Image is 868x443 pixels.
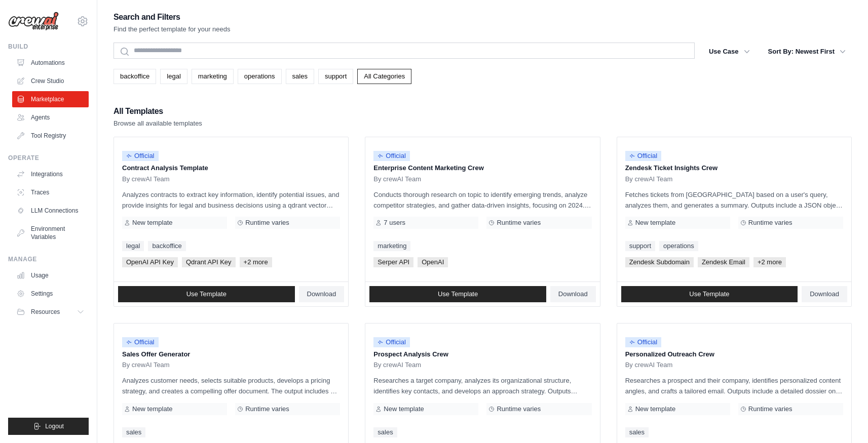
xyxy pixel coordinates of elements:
[625,257,694,267] span: Zendesk Subdomain
[625,241,655,251] a: support
[698,257,749,267] span: Zendesk Email
[122,257,178,267] span: OpenAI API Key
[122,337,159,347] span: Official
[625,189,843,211] p: Fetches tickets from [GEOGRAPHIC_DATA] based on a user's query, analyzes them, and generates a su...
[12,55,89,71] a: Automations
[114,69,156,84] a: backoffice
[122,175,170,183] span: By crewAI Team
[114,118,202,129] p: Browse all available templates
[8,418,89,435] button: Logout
[114,10,231,24] h2: Search and Filters
[357,69,411,84] a: All Categories
[625,349,843,359] p: Personalized Outreach Crew
[31,308,60,316] span: Resources
[373,151,410,161] span: Official
[12,184,89,200] a: Traces
[122,189,340,211] p: Analyzes contracts to extract key information, identify potential issues, and provide insights fo...
[186,290,227,298] span: Use Template
[122,241,144,251] a: legal
[12,267,89,284] a: Usage
[373,375,591,396] p: Researches a target company, analyzes its organizational structure, identifies key contacts, and ...
[245,219,289,227] span: Runtime varies
[497,219,541,227] span: Runtime varies
[635,219,675,227] span: New template
[625,361,673,369] span: By crewAI Team
[8,255,89,263] div: Manage
[373,427,397,437] a: sales
[12,304,89,320] button: Resources
[12,286,89,302] a: Settings
[114,104,202,118] h2: All Templates
[122,349,340,359] p: Sales Offer Generator
[318,69,353,84] a: support
[114,24,231,34] p: Find the perfect template for your needs
[625,337,662,347] span: Official
[307,290,336,298] span: Download
[550,286,596,302] a: Download
[802,286,847,302] a: Download
[373,163,591,173] p: Enterprise Content Marketing Crew
[12,203,89,219] a: LLM Connections
[689,290,729,298] span: Use Template
[299,286,345,302] a: Download
[192,69,234,84] a: marketing
[659,241,698,251] a: operations
[373,337,410,347] span: Official
[373,361,421,369] span: By crewAI Team
[182,257,236,267] span: Qdrant API Key
[12,128,89,144] a: Tool Registry
[8,43,89,51] div: Build
[132,405,172,413] span: New template
[12,109,89,126] a: Agents
[122,163,340,173] p: Contract Analysis Template
[160,69,187,84] a: legal
[122,375,340,396] p: Analyzes customer needs, selects suitable products, develops a pricing strategy, and creates a co...
[558,290,588,298] span: Download
[748,405,792,413] span: Runtime varies
[762,43,852,61] button: Sort By: Newest First
[373,241,410,251] a: marketing
[625,151,662,161] span: Official
[625,427,649,437] a: sales
[753,257,786,267] span: +2 more
[438,290,478,298] span: Use Template
[703,43,756,61] button: Use Case
[122,151,159,161] span: Official
[748,219,792,227] span: Runtime varies
[635,405,675,413] span: New template
[12,221,89,245] a: Environment Variables
[373,189,591,211] p: Conducts thorough research on topic to identify emerging trends, analyze competitor strategies, a...
[369,286,546,302] a: Use Template
[621,286,798,302] a: Use Template
[12,91,89,107] a: Marketplace
[384,405,424,413] span: New template
[286,69,314,84] a: sales
[132,219,172,227] span: New template
[45,422,64,430] span: Logout
[122,427,145,437] a: sales
[373,257,413,267] span: Serper API
[497,405,541,413] span: Runtime varies
[8,12,59,31] img: Logo
[625,175,673,183] span: By crewAI Team
[373,175,421,183] span: By crewAI Team
[373,349,591,359] p: Prospect Analysis Crew
[810,290,839,298] span: Download
[240,257,272,267] span: +2 more
[418,257,448,267] span: OpenAI
[148,241,185,251] a: backoffice
[118,286,295,302] a: Use Template
[8,154,89,162] div: Operate
[12,166,89,182] a: Integrations
[625,163,843,173] p: Zendesk Ticket Insights Crew
[625,375,843,396] p: Researches a prospect and their company, identifies personalized content angles, and crafts a tai...
[245,405,289,413] span: Runtime varies
[122,361,170,369] span: By crewAI Team
[384,219,405,227] span: 7 users
[12,73,89,89] a: Crew Studio
[238,69,282,84] a: operations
